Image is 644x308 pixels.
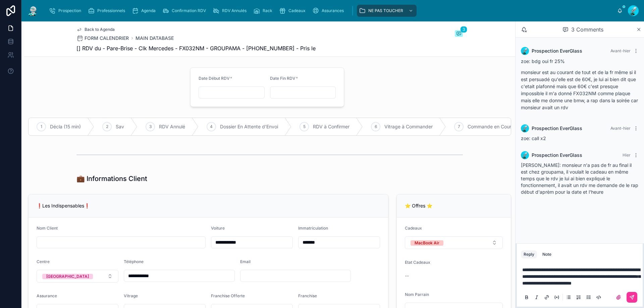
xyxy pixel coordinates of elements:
[149,124,152,129] span: 3
[47,5,86,17] a: Prospection
[37,226,58,231] span: Nom Client
[298,226,328,231] span: Immatriculation
[277,5,310,17] a: Cadeaux
[211,5,251,17] a: RDV Annulés
[458,124,460,129] span: 7
[37,203,90,208] span: ❗Les Indispensables❗
[263,8,272,13] span: Rack
[322,8,344,13] span: Assurances
[610,48,631,53] span: Avant-hier
[521,250,537,258] button: Reply
[159,123,185,130] span: RDV Annulé
[97,8,125,13] span: Professionnels
[136,35,174,42] a: MAIN DATABASE
[521,135,546,141] span: zoe: call x2
[124,293,138,298] span: Vitrage
[521,58,639,65] p: zoe: bdg oui fr 25%
[76,44,316,52] span: [] RDV du - Pare-Brise - Clk Mercedes - FX032NM - GROUPAMA - [PHONE_NUMBER] - Pris le
[141,8,156,13] span: Agenda
[313,123,350,130] span: RDV à Confirmer
[222,8,247,13] span: RDV Annulés
[211,293,245,298] span: Franchise Offerte
[610,126,631,131] span: Avant-hier
[571,25,603,34] span: 3 Comments
[85,27,115,32] span: Back to Agenda
[76,35,129,42] a: FORM CALENDRIER
[405,292,429,297] span: Nom Parrain
[288,8,306,13] span: Cadeaux
[37,293,57,298] span: Assurance
[46,274,89,279] div: [GEOGRAPHIC_DATA]
[303,124,306,129] span: 5
[27,5,39,16] img: App logo
[532,152,582,159] span: Prospection EverGlass
[240,259,251,264] span: Email
[405,272,409,279] span: --
[211,226,225,231] span: Voiture
[50,123,81,130] span: Décla (15 min)
[37,270,118,283] button: Select Button
[298,293,317,298] span: Franchise
[521,162,638,195] span: [PERSON_NAME]: monsieur n'a pas de fr au final il est chez groupama, il voulait le cadeau en même...
[540,250,554,258] button: Note
[368,8,403,13] span: NE PAS TOUCHER
[532,48,582,54] span: Prospection EverGlass
[124,259,144,264] span: Téléphone
[357,5,417,17] a: NE PAS TOUCHER
[44,3,617,18] div: scrollable content
[623,152,631,158] span: Hier
[41,124,42,129] span: 1
[270,76,296,81] span: Date Fin RDV
[85,35,129,42] span: FORM CALENDRIER
[532,125,582,132] span: Prospection EverGlass
[86,5,130,17] a: Professionnels
[468,123,514,130] span: Commande en Cours
[405,236,503,249] button: Select Button
[460,26,467,33] span: 3
[172,8,206,13] span: Confirmation RDV
[251,5,277,17] a: Rack
[405,203,432,208] span: ⭐ Offres ⭐
[130,5,160,17] a: Agenda
[405,260,430,265] span: Etat Cadeaux
[58,8,81,13] span: Prospection
[415,240,439,246] div: MacBook Air
[384,123,433,130] span: Vitrage à Commander
[455,30,463,38] button: 3
[76,27,115,32] a: Back to Agenda
[116,123,124,130] span: Sav
[521,69,639,111] p: monsieur est au courant de tout et de la fr même si il est persuadé qu'elle est de 60€, je lui ai...
[106,124,108,129] span: 2
[160,5,211,17] a: Confirmation RDV
[405,226,422,231] span: Cadeaux
[375,124,377,129] span: 6
[542,252,551,257] div: Note
[76,174,147,183] h1: 💼 Informations Client
[210,124,213,129] span: 4
[37,259,50,264] span: Centre
[310,5,348,17] a: Assurances
[199,76,230,81] span: Date Début RDV
[220,123,278,130] span: Dossier En Attente d'Envoi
